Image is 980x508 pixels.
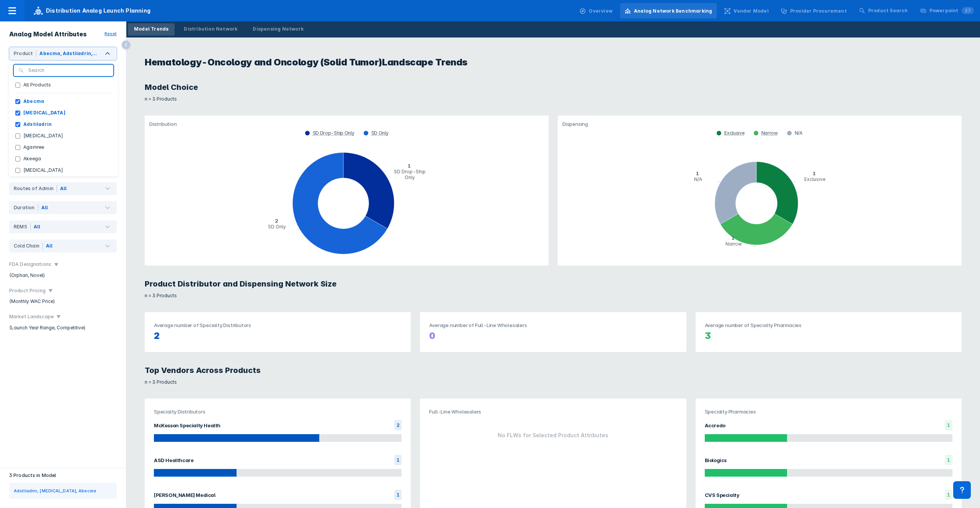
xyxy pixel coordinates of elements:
h4: Dispensing [562,120,957,128]
h4: Average number of Specialty Pharmacies [705,321,952,329]
div: Provider Procurement [790,8,847,15]
div: Analog Network Benchmarking [634,8,712,15]
button: McKesson Specialty Health2 [154,415,402,450]
a: Provider Procurement [776,3,851,18]
h4: Full-Line Wholesalers [429,408,677,415]
button: Agamree [9,142,118,153]
button: [MEDICAL_DATA] [9,176,118,187]
button: Reset [101,28,120,40]
button: Biologics1 [705,450,952,485]
button: Akeega [9,153,118,164]
label: Adstiladrin [20,121,55,128]
button: Abecma [9,96,118,107]
h2: Product Distributor and Dispensing Network Size [145,279,336,288]
div: Duration [14,204,38,211]
div: Exclusive [724,130,744,136]
p: (Orphan, Novel) [9,272,117,279]
h4: Specialty Pharmacies [705,408,952,415]
h4: FDA Designations [9,262,51,267]
span: 1 [397,492,400,498]
div: Dispensing Network [253,26,304,33]
h4: Product Pricing [9,288,46,293]
span: ASD Healthcare [154,457,193,463]
label: [MEDICAL_DATA] [20,132,66,139]
span: 1 [397,457,400,463]
tspan: Narrow [725,241,742,247]
tspan: 1 [408,163,411,169]
label: Agamree [20,144,47,151]
a: Distribution Network [178,23,243,36]
button: [MEDICAL_DATA] [9,164,118,176]
span: Accredo [705,422,725,428]
div: All [34,223,41,230]
tspan: 2 [275,218,278,224]
button: Adstiladrin [9,119,118,130]
div: Routes of Admin [14,185,57,192]
h4: Market Landscape [9,314,54,319]
label: [MEDICAL_DATA] [20,109,69,116]
tspan: 1 [813,170,816,176]
div: Narrow [761,130,778,136]
tspan: N/A [694,176,702,182]
a: Vendor Model [720,3,773,18]
button: Accredo1 [705,415,952,450]
button: All Products [9,79,118,91]
tspan: 1 [696,170,699,176]
div: All [41,204,48,211]
span: 1 [947,457,950,463]
div: Product Search [868,7,908,14]
div: n = 3 Products [145,375,962,385]
div: Adstiladrin, [MEDICAL_DATA], Abecma [14,487,96,494]
span: 2 [397,422,400,428]
span: McKesson Specialty Health [154,422,220,428]
h4: Analog Model Attributes [9,31,87,38]
label: All Products [20,81,54,88]
span: Biologics [705,457,727,463]
span: 1 [947,422,950,428]
h4: Average number of Full-Line Wholesalers [429,321,677,329]
h4: Distribution [149,120,544,128]
g: pie chart , with 2 points. Min value is 1, max value is 2. [145,143,546,265]
button: ASD Healthcare1 [154,450,402,485]
div: Powerpoint [929,7,974,14]
div: n = 3 Products [145,92,962,102]
h2: Top Vendors Across Products [145,366,261,375]
label: [MEDICAL_DATA] [20,167,66,174]
input: Search [28,67,109,74]
div: Cold Chain [14,243,43,249]
h1: Hematology-Oncology and Oncology (Solid Tumor) Landscape Trends [136,47,971,78]
div: No FLWs for Selected Product Attributes [429,431,677,440]
span: 1 [947,492,950,498]
div: All [46,243,53,249]
p: 3 [705,329,952,343]
h4: Specialty Distributors [154,408,402,415]
span: 27 [962,7,974,14]
p: 2 [154,329,402,343]
button: [MEDICAL_DATA] [9,107,118,119]
div: Vendor Model [733,8,768,15]
div: Contact Support [953,481,971,499]
tspan: SD Only [268,224,286,230]
a: Overview [575,3,617,18]
tspan: Only [405,174,415,180]
g: pie chart , with 3 points. Min value is 1, max value is 1. [558,143,959,265]
div: All [60,185,67,192]
p: (Monthly WAC Price) [9,298,117,305]
tspan: 1 [732,235,735,241]
a: Analog Network Benchmarking [620,3,717,18]
div: Model Trends [134,26,168,33]
div: SD Only [371,130,389,136]
a: Model Trends [128,23,175,36]
label: Abecma [20,98,47,105]
div: Abecma, Adstiladrin, [MEDICAL_DATA] [39,50,98,57]
span: CVS Specialty [705,492,740,498]
label: Akeega [20,155,44,162]
div: SD Drop-Ship Only [313,130,354,136]
button: [MEDICAL_DATA] [9,130,118,142]
tspan: Exclusive [804,176,825,182]
div: Overview [589,8,612,15]
a: Dispensing Network [247,23,310,36]
div: REMS [14,223,31,230]
p: (Launch Year Range, Competitive) [9,324,117,331]
span: [PERSON_NAME] Medical [154,492,216,498]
